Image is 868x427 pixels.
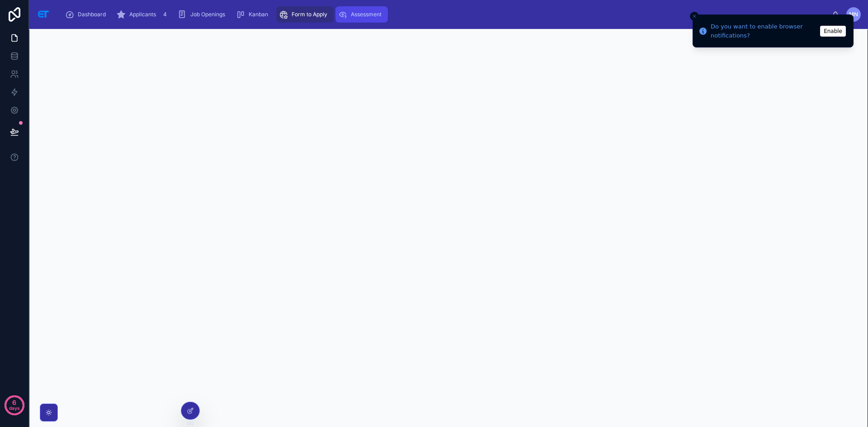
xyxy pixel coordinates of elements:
[190,11,225,18] span: Job Openings
[62,6,112,23] a: Dashboard
[58,5,832,24] div: scrollable content
[12,398,16,407] p: 6
[849,11,858,18] span: MN
[36,7,51,22] img: App logo
[276,6,334,23] a: Form to Apply
[335,6,388,23] a: Assessment
[175,6,231,23] a: Job Openings
[351,11,382,18] span: Assessment
[129,11,156,18] span: Applicants
[114,6,173,23] a: Applicants4
[820,26,846,37] button: Enable
[249,11,268,18] span: Kanban
[690,12,699,21] button: Close toast
[292,11,327,18] span: Form to Apply
[9,402,20,414] p: days
[78,11,106,18] span: Dashboard
[160,9,170,20] div: 4
[233,6,274,23] a: Kanban
[711,22,817,40] div: Do you want to enable browser notifications?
